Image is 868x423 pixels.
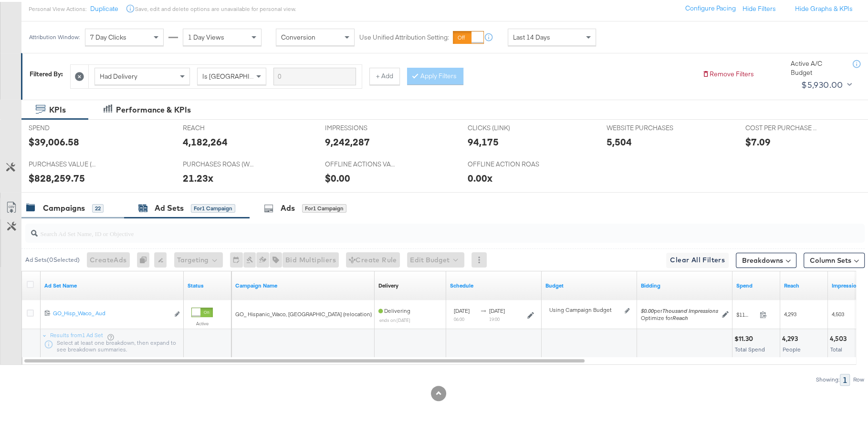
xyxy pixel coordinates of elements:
a: Your Ad Set name. [44,280,180,288]
span: Had Delivery [100,70,137,79]
div: Row [853,374,865,381]
a: Shows the current budget of Ad Set. [545,280,633,288]
div: $39,006.58 [29,133,79,147]
button: + Add [369,66,400,83]
span: Conversion [281,31,315,40]
span: PURCHASES VALUE (WEBSITE EVENTS) [29,158,100,167]
button: Breakdowns [736,251,796,266]
span: Delivering [378,305,410,312]
div: 4,293 [782,332,801,341]
div: $0.00 [325,169,350,183]
span: 7 Day Clicks [90,31,126,40]
span: 4,503 [832,309,844,316]
span: [DATE] [489,305,505,312]
div: 0.00x [468,169,492,183]
div: Optimize for [641,312,718,320]
span: per [641,305,718,312]
span: WEBSITE PURCHASES [607,122,678,131]
button: Hide Graphs & KPIs [795,2,853,11]
div: 9,242,287 [325,133,370,147]
div: $11.30 [734,332,756,341]
span: Total [830,344,842,351]
div: for 1 Campaign [191,202,235,211]
sub: 06:00 [454,314,464,320]
a: Reflects the ability of your Ad Set to achieve delivery based on ad states, schedule and budget. [378,280,398,288]
div: 4,182,264 [183,133,228,147]
div: for 1 Campaign [302,202,346,211]
div: $5,930.00 [801,76,843,90]
div: KPIs [49,103,66,113]
button: Duplicate [90,2,118,11]
div: 22 [92,202,104,211]
button: Column Sets [804,251,865,266]
div: 5,504 [607,133,632,147]
a: Shows the current state of your Ad Set. [188,280,228,288]
label: Use Unified Attribution Setting: [359,31,449,40]
span: Last 14 Days [513,31,550,40]
span: People [783,344,801,351]
input: Enter a search term [273,66,356,83]
span: 1 Day Views [188,31,224,40]
div: Save, edit and delete options are unavailable for personal view. [135,3,296,11]
input: Search Ad Set Name, ID or Objective [38,218,788,237]
div: Filtered By: [30,68,63,77]
div: $7.09 [745,133,770,147]
div: Performance & KPIs [116,103,191,113]
span: Clear All Filters [670,252,725,264]
div: Ad Sets ( 0 Selected) [25,254,80,262]
button: Remove Filters [702,68,754,77]
div: Campaigns [43,201,85,212]
span: $11.30 [736,309,756,316]
a: Shows your bid and optimisation settings for this Ad Set. [641,280,729,288]
div: 1 [840,372,850,384]
div: Active A/C Budget [791,57,843,75]
sub: 19:00 [489,314,500,320]
span: Total Spend [735,344,765,351]
div: Delivery [378,280,398,288]
label: Active [191,319,213,325]
div: Personal View Actions: [29,3,86,11]
div: 94,175 [468,133,499,147]
span: SPEND [29,122,100,131]
div: 0 [137,250,154,266]
em: Thousand Impressions [662,305,718,312]
span: CLICKS (LINK) [468,122,539,131]
span: PURCHASES ROAS (WEBSITE EVENTS) [183,158,254,167]
span: REACH [183,122,254,131]
span: 4,293 [784,309,796,316]
div: Attribution Window: [29,32,80,39]
div: 21.23x [183,169,213,183]
a: Your campaign name. [235,280,371,288]
div: $828,259.75 [29,169,85,183]
a: The total amount spent to date. [736,280,776,288]
sub: ends on [DATE] [379,315,410,321]
div: GO_Hisp_Waco_ Aud [53,308,169,315]
span: IMPRESSIONS [325,122,397,131]
a: The number of people your ad was served to. [784,280,824,288]
span: COST PER PURCHASE (WEBSITE EVENTS) [745,122,816,131]
button: Hide Filters [743,2,776,11]
div: Ad Sets [155,201,184,212]
em: Reach [672,312,688,320]
span: OFFLINE ACTIONS VALUE [325,158,397,167]
div: Ads [281,201,295,212]
div: 4,503 [830,332,849,341]
div: Using Campaign Budget [549,304,622,312]
em: $0.00 [641,305,654,312]
button: Clear All Filters [666,251,729,266]
span: Is [GEOGRAPHIC_DATA] [202,70,275,79]
a: GO_Hisp_Waco_ Aud [53,308,169,318]
span: GO_ Hispanic_Waco, [GEOGRAPHIC_DATA] (relocation) [235,309,372,316]
a: Shows when your Ad Set is scheduled to deliver. [450,280,538,288]
button: $5,930.00 [797,75,854,91]
span: [DATE] [454,305,470,312]
span: OFFLINE ACTION ROAS [468,158,539,167]
div: Showing: [816,374,840,381]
